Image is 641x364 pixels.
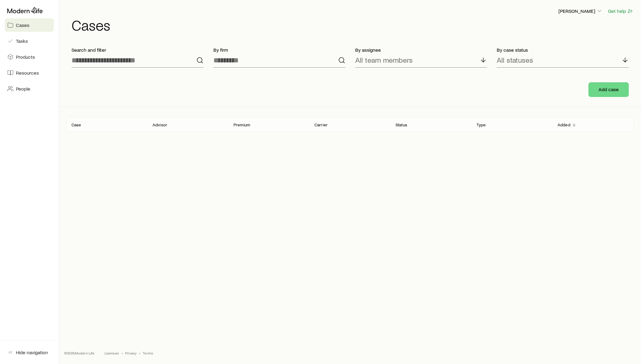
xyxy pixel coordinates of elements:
[16,349,48,355] span: Hide navigation
[16,54,35,60] span: Products
[5,50,54,64] a: Products
[67,117,634,132] div: Client cases
[558,8,602,14] p: [PERSON_NAME]
[558,8,603,15] button: [PERSON_NAME]
[125,351,137,355] a: Privacy
[355,47,487,53] p: By assignee
[16,38,28,44] span: Tasks
[72,122,81,127] p: Case
[315,122,328,127] p: Carrier
[477,122,486,127] p: Type
[16,86,30,92] span: People
[355,56,413,64] p: All team members
[16,22,29,28] span: Cases
[558,122,570,127] p: Added
[5,34,54,48] a: Tasks
[5,346,54,359] button: Hide navigation
[105,351,119,355] a: Licenses
[153,122,167,127] p: Advisor
[16,70,39,76] span: Resources
[588,82,629,97] button: Add case
[608,8,634,15] button: Get help
[5,18,54,32] a: Cases
[64,351,95,355] p: © 2025 Modern Life
[5,66,54,80] a: Resources
[5,82,54,95] a: People
[72,17,634,32] h1: Cases
[497,56,533,64] p: All statuses
[139,351,140,355] span: •
[497,47,629,53] p: By case status
[396,122,407,127] p: Status
[121,351,123,355] span: •
[72,47,204,53] p: Search and filter
[213,47,345,53] p: By firm
[234,122,250,127] p: Premium
[143,351,153,355] a: Terms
